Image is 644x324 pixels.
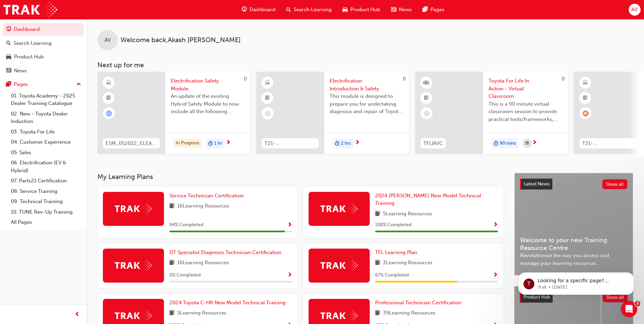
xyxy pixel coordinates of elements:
[582,140,634,147] span: T21-PTEL_SR_PRE_EXAM
[173,139,202,148] div: In Progress
[424,94,429,103] span: booktick-icon
[6,26,11,33] span: guage-icon
[286,5,291,14] span: search-icon
[169,193,244,199] span: Service Technician Certification
[3,65,84,77] a: News
[8,176,84,186] a: 07. Parts21 Certification
[87,61,644,69] h3: Next up for me
[177,309,226,318] span: 5 Learning Resources
[375,221,411,229] span: 100 % Completed
[631,6,638,14] span: AV
[415,72,568,154] a: 0TFLIAVCToyota For Life In Action - Virtual ClassroomThis is a 90 minute virtual classroom sessio...
[14,80,28,88] div: Pages
[403,76,406,82] span: 0
[265,78,270,87] span: learningResourceType_ELEARNING-icon
[520,179,627,190] a: Latest NewsShow all
[256,72,409,154] a: 0T21-FOD_HVIS_PREREQElectrification Introduction & SafetyThis module is designed to prepare you f...
[417,3,450,17] a: pages-iconPages
[375,193,481,206] span: 2024 [PERSON_NAME] New Model Technical Training
[355,140,360,146] span: next-icon
[500,140,516,147] span: 90 mins
[14,53,44,61] div: Product Hub
[8,91,84,109] a: 01. Toyota Academy - 2025 Dealer Training Catalogue
[526,139,529,148] span: calendar-icon
[208,139,213,148] span: duration-icon
[514,173,633,275] a: Latest NewsShow allWelcome to your new Training Resource CentreRevolutionise the way you access a...
[75,310,80,319] span: prev-icon
[383,259,433,267] span: 3 Learning Resources
[115,203,152,214] img: Trak
[177,202,229,211] span: 16 Learning Resources
[97,173,503,181] h3: My Learning Plans
[169,221,203,229] span: 94 % Completed
[6,82,11,88] span: pages-icon
[14,67,27,75] div: News
[169,309,174,318] span: book-icon
[635,301,640,306] span: 3
[621,301,637,317] iframe: Intercom live chat
[320,310,358,321] img: Trak
[171,92,245,115] span: An update of the existing Hybrid Safety Module to now include all the following electrification v...
[335,139,339,148] span: duration-icon
[375,259,380,267] span: book-icon
[169,249,284,256] a: DT Specialist Diagnosis Technician Certification
[3,51,84,63] a: Product Hub
[337,3,386,17] a: car-iconProduct Hub
[320,203,358,214] img: Trak
[14,39,52,47] div: Search Learning
[343,5,348,14] span: car-icon
[3,23,84,36] a: Dashboard
[169,300,286,306] span: 2024 Toyota C-HR New Model Technical Training
[423,5,428,14] span: pages-icon
[97,72,250,154] a: 0ESM_052022_ELEARNElectrification Safety ModuleAn update of the existing Hybrid Safety Module to ...
[226,140,231,146] span: next-icon
[281,3,337,17] a: search-iconSearch Learning
[236,3,281,17] a: guage-iconDashboard
[3,78,84,91] button: Pages
[430,6,444,14] span: Pages
[106,140,157,147] span: ESM_052022_ELEARN
[423,140,443,147] span: TFLIAVC
[493,271,498,280] button: Show Progress
[8,196,84,207] a: 09. Technical Training
[121,36,241,44] span: Welcome back , Akash [PERSON_NAME]
[105,36,111,44] span: AV
[265,94,270,103] span: booktick-icon
[6,54,11,60] span: car-icon
[375,299,464,307] a: Professional Technician Certification
[375,309,380,318] span: book-icon
[8,137,84,147] a: 04. Customer Experience
[524,181,550,187] span: Latest News
[8,127,84,137] a: 03. Toyota For Life
[106,110,112,116] span: learningRecordVerb_ATTEMPT-icon
[250,6,275,14] span: Dashboard
[171,77,245,92] span: Electrification Safety Module
[287,272,292,278] span: Show Progress
[375,210,380,218] span: book-icon
[294,6,332,14] span: Search Learning
[489,77,563,100] span: Toyota For Life In Action - Virtual Classroom
[287,222,292,228] span: Show Progress
[391,5,396,14] span: news-icon
[106,94,111,103] span: booktick-icon
[6,68,11,74] span: news-icon
[214,140,222,147] span: 1 hr
[169,249,281,255] span: DT Specialist Diagnosis Technician Certification
[169,202,174,211] span: book-icon
[583,94,588,103] span: booktick-icon
[330,77,404,92] span: Electrification Introduction & Safety
[264,140,316,147] span: T21-FOD_HVIS_PREREQ
[520,252,627,267] span: Revolutionise the way you access and manage your learning resources.
[242,5,247,14] span: guage-icon
[375,271,409,279] span: 67 % Completed
[424,110,430,116] span: learningRecordVerb_NONE-icon
[399,6,412,14] span: News
[169,271,201,279] span: 0 % Completed
[169,299,288,307] a: 2024 Toyota C-HR New Model Technical Training
[520,236,627,252] span: Welcome to your new Training Resource Centre
[583,110,589,116] span: learningRecordVerb_FAIL-icon
[8,207,84,217] a: 10. TUNE Rev-Up Training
